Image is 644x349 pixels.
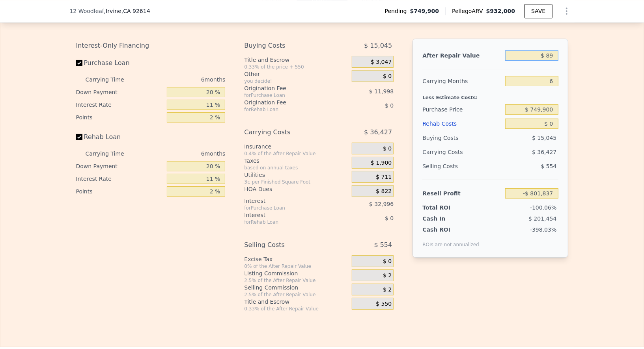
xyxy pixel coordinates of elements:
div: Purchase Price [422,102,502,117]
div: for Rehab Loan [244,106,332,113]
span: $932,000 [486,8,515,14]
div: Selling Costs [422,159,502,173]
span: $ 554 [374,238,392,252]
span: Pending [385,7,410,15]
span: $ 3,047 [371,59,392,66]
div: for Purchase Loan [244,205,332,211]
div: Cash In [422,215,472,223]
span: Pellego ARV [452,7,486,15]
div: Taxes [244,157,349,165]
div: Resell Profit [422,186,502,200]
div: Buying Costs [422,131,502,145]
div: Listing Commission [244,269,349,277]
span: , Irvine [104,7,150,15]
div: 6 months [140,73,226,86]
div: HOA Dues [244,185,349,193]
div: based on annual taxes [244,165,349,171]
span: 12 Woodleaf [70,7,104,15]
div: 3¢ per Finished Square Foot [244,179,349,185]
span: -398.03% [530,226,556,233]
div: Points [76,185,164,198]
div: 2.5% of the After Repair Value [244,277,349,284]
div: 0.33% of the price + 550 [244,64,349,70]
div: Points [76,111,164,124]
span: $ 201,454 [528,215,556,222]
div: Excise Tax [244,255,349,263]
div: Carrying Months [422,74,502,88]
div: Selling Commission [244,284,349,291]
span: , CA 92614 [121,8,150,14]
div: 0.4% of the After Repair Value [244,150,349,157]
div: Selling Costs [244,238,332,252]
div: 0% of the After Repair Value [244,263,349,269]
div: Buying Costs [244,39,332,53]
span: $ 0 [383,258,392,265]
div: After Repair Value [422,48,502,63]
span: $ 711 [376,174,392,181]
div: Total ROI [422,204,472,212]
span: $ 36,427 [364,125,392,139]
div: Origination Fee [244,84,332,92]
span: $ 554 [541,163,556,169]
div: ROIs are not annualized [422,234,479,248]
span: $ 15,045 [364,39,392,53]
span: $ 0 [385,102,394,109]
span: $ 2 [383,286,392,293]
div: Carrying Costs [422,145,472,159]
div: Other [244,70,349,78]
div: for Purchase Loan [244,92,332,98]
div: Down Payment [76,160,164,173]
span: $ 550 [376,301,392,308]
div: Utilities [244,171,349,179]
span: $749,900 [410,7,439,15]
div: Title and Escrow [244,298,349,306]
div: 0.33% of the After Repair Value [244,306,349,312]
div: for Rehab Loan [244,219,332,225]
input: Rehab Loan [76,134,82,140]
span: $ 32,996 [369,201,394,207]
div: Interest [244,197,332,205]
div: Interest Rate [76,98,164,111]
div: Title and Escrow [244,56,349,64]
span: $ 0 [385,215,394,221]
span: $ 2 [383,272,392,279]
div: 6 months [140,147,226,160]
div: Insurance [244,143,349,150]
span: -100.06% [530,204,556,211]
div: you decide! [244,78,349,84]
span: $ 11,998 [369,88,394,95]
div: Down Payment [76,86,164,98]
div: Carrying Time [86,73,137,86]
button: Show Options [559,3,575,19]
button: SAVE [525,4,552,18]
div: Interest Rate [76,173,164,185]
span: $ 0 [383,73,392,80]
div: Carrying Costs [244,125,332,139]
div: Interest [244,211,332,219]
span: $ 15,045 [532,135,556,141]
div: Origination Fee [244,98,332,106]
span: $ 36,427 [532,149,556,155]
div: Less Estimate Costs: [422,88,558,102]
span: $ 1,900 [371,160,392,167]
div: Interest-Only Financing [76,39,226,53]
div: Cash ROI [422,226,479,234]
label: Purchase Loan [76,56,164,70]
div: Carrying Time [86,147,137,160]
input: Purchase Loan [76,60,82,66]
span: $ 0 [383,145,392,152]
div: 2.5% of the After Repair Value [244,291,349,298]
label: Rehab Loan [76,130,164,144]
span: $ 822 [376,188,392,195]
div: Rehab Costs [422,117,502,131]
